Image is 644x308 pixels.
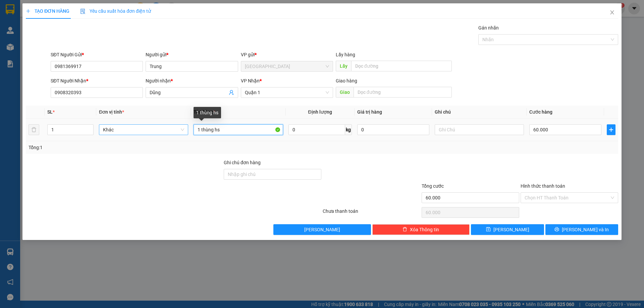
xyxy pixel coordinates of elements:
span: Giá trị hàng [357,109,382,115]
img: icon [80,9,86,14]
span: Xóa Thông tin [410,226,439,233]
div: Người gửi [146,51,238,58]
input: Ghi chú đơn hàng [224,169,321,180]
button: [PERSON_NAME] [273,224,371,235]
span: [PERSON_NAME] và In [562,226,609,233]
label: Hình thức thanh toán [521,183,565,189]
span: TẠO ĐƠN HÀNG [26,8,69,14]
span: plus [607,127,615,132]
span: printer [554,227,559,232]
input: 0 [357,124,429,135]
button: save[PERSON_NAME] [471,224,544,235]
input: Dọc đường [354,87,452,98]
button: printer[PERSON_NAME] và In [545,224,618,235]
input: VD: Bàn, Ghế [194,124,283,135]
span: Đơn vị tính [99,109,124,115]
span: SL [47,109,53,115]
span: Giao hàng [336,78,357,83]
button: Close [603,3,622,22]
span: delete [402,227,407,232]
span: VP Nhận [241,78,260,83]
div: SĐT Người Nhận [51,77,143,84]
span: kg [345,124,352,135]
label: Ghi chú đơn hàng [224,160,261,165]
input: Dọc đường [351,61,452,71]
span: Nha Trang [245,61,329,71]
span: [PERSON_NAME] [304,226,340,233]
div: 1 thùng hs [194,107,221,118]
label: Gán nhãn [478,25,499,30]
span: Định lượng [308,109,332,115]
span: close [609,10,615,15]
span: Cước hàng [529,109,552,115]
span: Lấy hàng [336,52,355,57]
span: Khác [103,125,184,135]
div: SĐT Người Gửi [51,51,143,58]
span: Yêu cầu xuất hóa đơn điện tử [80,8,151,14]
div: VP gửi [241,51,333,58]
div: Chưa thanh toán [322,207,421,219]
span: [PERSON_NAME] [493,226,529,233]
span: Quận 1 [245,87,329,98]
th: Ghi chú [432,106,527,119]
span: plus [26,9,31,13]
div: Người nhận [146,77,238,84]
input: Ghi Chú [435,124,524,135]
span: Lấy [336,61,351,71]
span: save [486,227,491,232]
button: deleteXóa Thông tin [372,224,470,235]
span: user-add [229,90,234,95]
button: plus [607,124,615,135]
span: Giao [336,87,354,98]
span: Tổng cước [422,183,444,189]
button: delete [29,124,39,135]
div: Tổng: 1 [29,144,249,151]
